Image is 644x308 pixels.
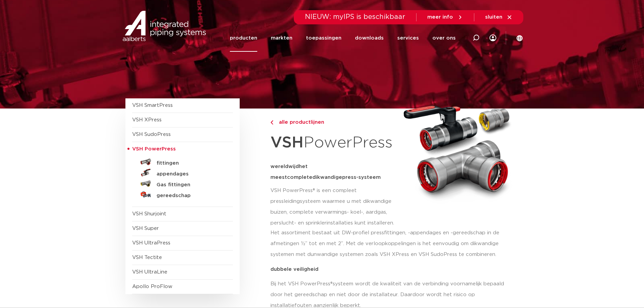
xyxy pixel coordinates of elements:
[270,120,273,125] img: chevron-right.svg
[270,118,397,126] a: alle productlijnen
[312,175,342,180] span: dikwandige
[157,193,223,199] h5: gereedschap
[132,211,166,216] a: VSH Shurjoint
[132,132,171,137] a: VSH SudoPress
[132,167,233,178] a: appendages
[271,24,292,52] a: markten
[355,24,384,52] a: downloads
[490,24,496,52] div: my IPS
[485,14,512,20] a: sluiten
[342,175,381,180] span: press-systeem
[270,281,330,286] span: Bij het VSH PowerPress
[132,284,172,289] a: Apollo ProFlow
[132,255,162,260] a: VSH Tectite
[270,164,308,180] span: het meest
[157,171,223,177] h5: appendages
[270,135,304,150] strong: VSH
[270,164,299,169] span: wereldwijd
[132,146,176,151] span: VSH PowerPress
[132,103,173,108] a: VSH SmartPress
[230,24,456,52] nav: Menu
[157,182,223,188] h5: Gas fittingen
[132,226,159,231] a: VSH Super
[306,24,341,52] a: toepassingen
[157,160,223,166] h5: fittingen
[270,228,515,260] p: Het assortiment bestaat uit DW-profiel pressfittingen, -appendages en -gereedschap in de afmeting...
[132,178,233,189] a: Gas fittingen
[432,24,456,52] a: over ons
[330,281,333,286] span: ®
[132,157,233,167] a: fittingen
[427,15,453,20] span: meer info
[132,269,167,275] a: VSH UltraLine
[270,267,515,272] p: dubbele veiligheid
[305,14,405,20] span: NIEUW: myIPS is beschikbaar
[230,24,257,52] a: producten
[275,120,324,125] span: alle productlijnen
[132,240,170,245] a: VSH UltraPress
[270,185,397,229] p: VSH PowerPress® is een compleet pressleidingsysteem waarmee u met dikwandige buizen, complete ver...
[427,14,463,20] a: meer info
[270,130,397,156] h1: PowerPress
[132,189,233,200] a: gereedschap
[270,281,504,308] span: systeem wordt de kwaliteit van de verbinding voornamelijk bepaald door het gereedschap en niet do...
[287,175,312,180] span: complete
[397,24,419,52] a: services
[485,15,502,20] span: sluiten
[132,117,162,122] a: VSH XPress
